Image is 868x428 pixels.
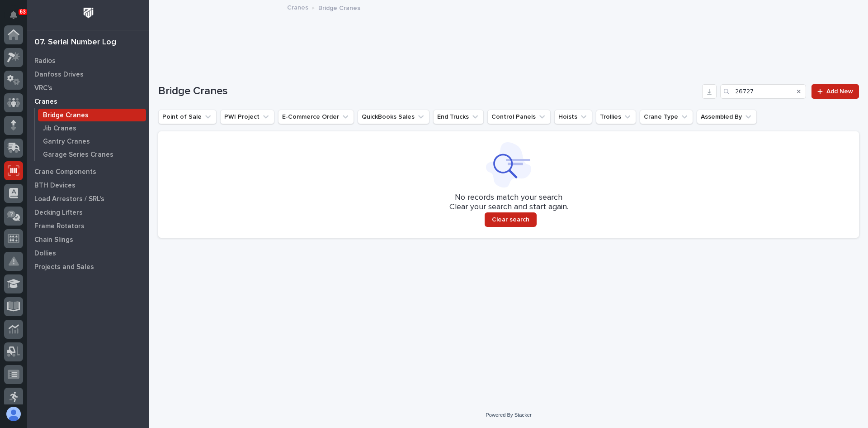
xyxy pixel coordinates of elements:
[158,85,698,98] h1: Bridge Cranes
[43,151,113,159] p: Garage Series Cranes
[358,110,429,124] button: QuickBooks Sales
[27,206,149,219] a: Decking Lifters
[34,250,56,258] p: Dollies
[27,192,149,206] a: Load Arrestors / SRL's
[27,81,149,95] a: VRC's
[34,263,94,271] p: Projects and Sales
[34,236,73,244] p: Chain Slings
[27,54,149,67] a: Radios
[811,84,859,99] a: Add New
[43,125,76,133] p: Jib Cranes
[34,209,83,217] p: Decking Lifters
[596,110,636,124] button: Trollies
[34,222,85,231] p: Frame Rotators
[220,110,274,124] button: PWI Project
[34,38,116,48] div: 07. Serial Number Log
[27,260,149,274] a: Projects and Sales
[158,110,217,124] button: Point of Sale
[27,95,149,108] a: Cranes
[486,412,531,418] a: Powered By Stacker
[433,110,484,124] button: End Trucks
[27,246,149,260] a: Dollies
[34,182,75,190] p: BTH Devices
[35,109,149,121] a: Bridge Cranes
[80,5,97,21] img: Workspace Logo
[278,110,354,124] button: E-Commerce Order
[34,195,104,203] p: Load Arrestors / SRL's
[43,138,90,146] p: Gantry Cranes
[35,148,149,161] a: Garage Series Cranes
[485,212,537,227] button: Clear search
[34,168,96,176] p: Crane Components
[27,219,149,233] a: Frame Rotators
[826,88,853,95] span: Add New
[4,404,23,423] button: users-avatar
[554,110,592,124] button: Hoists
[169,193,848,203] p: No records match your search
[34,98,57,106] p: Cranes
[720,84,806,99] input: Search
[11,11,23,25] div: Notifications63
[487,110,551,124] button: Control Panels
[34,57,56,65] p: Radios
[640,110,693,124] button: Crane Type
[697,110,757,124] button: Assembled By
[492,216,529,224] span: Clear search
[318,2,360,12] p: Bridge Cranes
[35,122,149,135] a: Jib Cranes
[287,2,308,12] a: Cranes
[27,165,149,178] a: Crane Components
[27,233,149,246] a: Chain Slings
[449,202,568,212] p: Clear your search and start again.
[20,9,26,15] p: 63
[34,71,84,79] p: Danfoss Drives
[34,84,52,92] p: VRC's
[35,135,149,148] a: Gantry Cranes
[43,111,89,120] p: Bridge Cranes
[4,5,23,24] button: Notifications
[27,178,149,192] a: BTH Devices
[27,67,149,81] a: Danfoss Drives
